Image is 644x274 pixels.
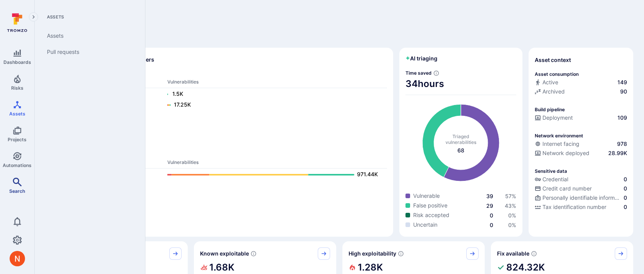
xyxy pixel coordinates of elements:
svg: Confirmed exploitable by KEV [250,251,257,257]
th: Vulnerabilities [167,159,387,169]
a: Active149 [535,79,627,86]
text: 971.44K [357,171,378,177]
div: Evidence indicative of processing tax identification numbers [535,203,627,212]
div: Credit card number [535,185,592,192]
a: 0 [490,212,493,219]
span: Deployment [542,114,573,122]
span: Fix available [497,250,529,257]
a: Internet facing978 [535,140,627,148]
span: Risks [11,85,23,91]
span: Tax identification number [542,203,606,211]
a: Network deployed28.99K [535,149,627,157]
span: 43 % [505,202,516,209]
div: Commits seen in the last 180 days [535,79,627,88]
text: 1.5K [172,90,183,97]
span: 34 hours [405,78,516,90]
a: 29 [486,202,493,209]
div: Personally identifiable information (PII) [535,194,622,202]
span: False positive [413,202,447,209]
span: Asset context [535,56,571,64]
span: Credit card number [542,185,592,192]
div: Evidence that an asset is internet facing [535,140,627,149]
span: Vulnerable [413,192,440,200]
span: Internet facing [542,140,579,148]
span: 0 [624,194,627,202]
a: Archived90 [535,88,627,95]
text: 17.25K [174,101,191,108]
p: Sensitive data [535,168,567,174]
span: total [457,147,464,154]
span: Network deployed [542,149,589,157]
span: Assets [41,14,136,20]
div: Deployment [535,114,573,122]
th: Vulnerabilities [167,79,387,88]
div: Neeren Patki [10,251,25,266]
div: Active [535,79,558,86]
a: 39 [486,193,493,199]
span: Discover [45,32,633,43]
span: Credential [542,175,568,183]
div: Internet facing [535,140,579,148]
div: Archived [535,88,565,95]
span: Triaged vulnerabilities [445,134,476,145]
span: Search [9,188,25,194]
p: Asset consumption [535,71,579,77]
a: Personally identifiable information (PII)0 [535,194,627,202]
svg: Vulnerabilities with fix available [531,251,537,257]
span: Projects [8,137,27,142]
span: 978 [617,140,627,148]
span: 0 [624,175,627,183]
div: Evidence indicative of processing credit card numbers [535,185,627,194]
div: Tax identification number [535,203,606,211]
span: Personally identifiable information (PII) [542,194,622,202]
span: Dashboards [3,59,31,65]
i: Expand navigation menu [31,14,36,20]
span: 57 % [505,193,516,199]
a: 971.44K [167,170,379,179]
a: 17.25K [167,100,379,110]
span: Assets [9,111,25,117]
a: 0 [490,222,493,228]
a: Credential0 [535,175,627,183]
div: Code repository is archived [535,88,627,97]
span: 149 [617,79,627,86]
span: Archived [542,88,565,95]
a: Tax identification number0 [535,203,627,211]
span: 0 [624,185,627,192]
div: Evidence that the asset is packaged and deployed somewhere [535,149,627,159]
span: Active [542,79,558,86]
a: 43% [505,202,516,209]
img: ACg8ocIprwjrgDQnDsNSk9Ghn5p5-B8DpAKWoJ5Gi9syOE4K59tr4Q=s96-c [10,251,25,266]
div: Credential [535,175,568,183]
svg: EPSS score ≥ 0.7 [398,251,404,257]
p: Network environment [535,133,583,139]
span: Dev scanners [52,70,387,75]
span: 0 % [508,222,516,228]
a: 0% [508,212,516,219]
div: Evidence indicative of handling user or service credentials [535,175,627,185]
span: Risk accepted [413,211,449,219]
a: Deployment109 [535,114,627,122]
span: 109 [617,114,627,122]
span: Uncertain [413,221,437,229]
a: 0% [508,222,516,228]
p: Build pipeline [535,107,565,112]
svg: Estimated based on an average time of 30 mins needed to triage each vulnerability [433,70,439,76]
h2: AI triaging [405,55,437,62]
span: 0 [624,203,627,211]
a: Pull requests [41,44,136,60]
span: Automations [3,162,32,168]
a: 57% [505,193,516,199]
div: Evidence indicative of processing personally identifiable information [535,194,627,203]
a: 1.5K [167,90,379,99]
button: Expand navigation menu [29,12,38,22]
div: Network deployed [535,149,589,157]
span: Ops scanners [52,150,387,156]
a: Assets [41,28,136,44]
span: 90 [620,88,627,95]
span: 28.99K [608,149,627,157]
